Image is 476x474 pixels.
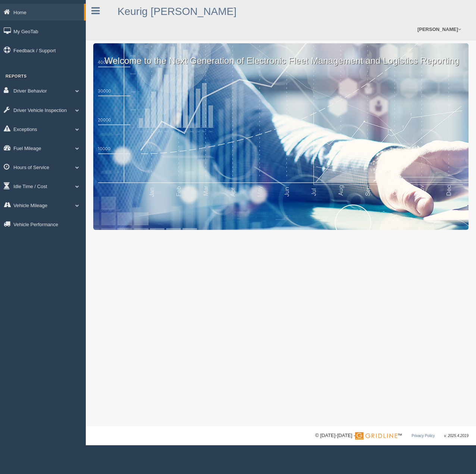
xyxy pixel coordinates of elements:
[355,432,397,440] img: Gridline
[414,19,465,40] a: [PERSON_NAME]
[93,43,469,67] p: Welcome to the Next Generation of Electronic Fleet Management and Logistics Reporting
[118,6,237,17] a: Keurig [PERSON_NAME]
[411,434,435,438] a: Privacy Policy
[315,432,469,440] div: © [DATE]-[DATE] - ™
[444,434,469,438] span: v. 2025.4.2019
